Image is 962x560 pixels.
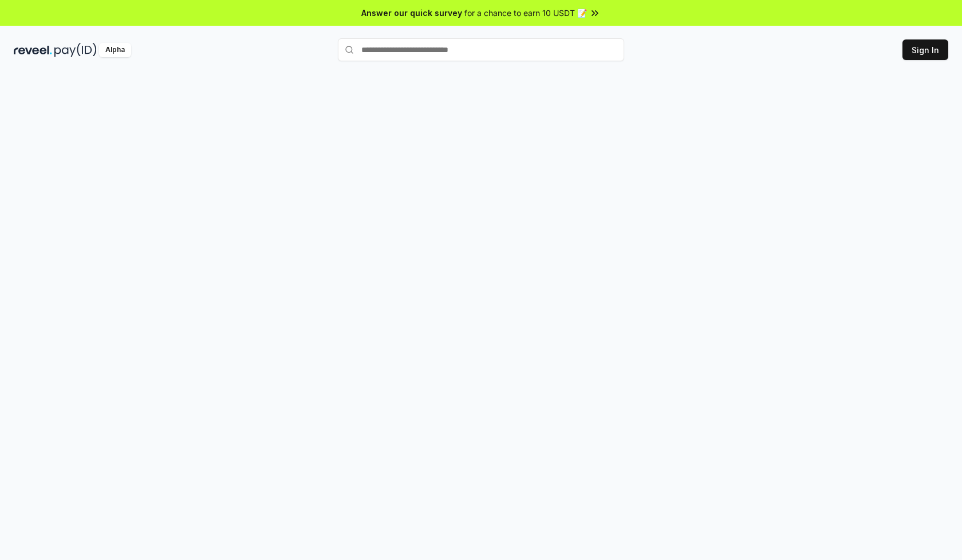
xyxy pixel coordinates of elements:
[54,43,97,57] img: pay_id
[99,43,131,57] div: Alpha
[14,43,52,57] img: reveel_dark
[902,39,948,60] button: Sign In
[464,7,587,19] span: for a chance to earn 10 USDT 📝
[361,7,462,19] span: Answer our quick survey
